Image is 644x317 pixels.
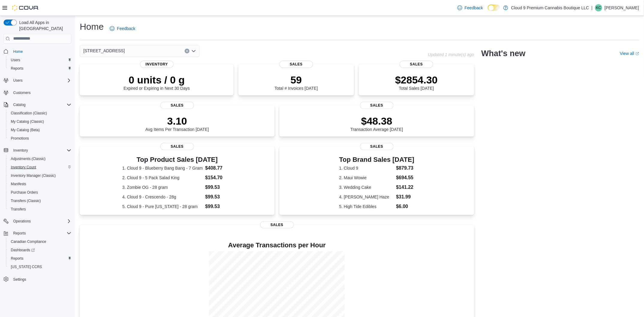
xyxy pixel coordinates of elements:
p: 3.10 [145,115,209,127]
a: Users [8,56,22,64]
span: Inventory [140,61,174,68]
svg: External link [636,52,639,56]
h2: What's new [482,49,526,58]
div: Transaction Average [DATE] [350,115,403,132]
span: Dashboards [8,246,71,254]
button: [US_STATE] CCRS [6,263,74,271]
span: Catalog [13,102,25,107]
input: Dark Mode [488,5,500,11]
span: Canadian Compliance [11,239,46,244]
a: Transfers (Classic) [8,197,43,204]
span: Home [13,49,23,54]
span: Users [11,77,71,84]
span: Sales [400,61,433,68]
dt: 4. [PERSON_NAME] Haze [339,194,394,200]
div: Total Sales [DATE] [395,74,438,91]
a: Canadian Compliance [8,238,49,245]
dd: $879.73 [396,165,414,172]
span: Inventory Count [8,164,71,171]
span: Classification (Classic) [8,110,71,117]
button: Clear input [185,49,189,53]
button: Users [6,56,74,64]
h3: Top Product Sales [DATE] [122,156,232,163]
span: Home [11,48,71,55]
a: My Catalog (Classic) [8,118,46,125]
span: My Catalog (Classic) [8,118,71,125]
span: Inventory [11,147,71,154]
span: Inventory Count [11,165,36,170]
button: Customers [1,88,74,97]
span: [US_STATE] CCRS [11,264,42,269]
dd: $31.99 [396,193,414,201]
span: Washington CCRS [8,263,71,270]
dd: $99.53 [205,203,232,210]
a: Transfers [8,206,28,213]
p: Cloud 9 Premium Cannabis Boutique LLC [511,4,589,11]
button: Catalog [11,101,28,108]
button: Inventory Manager (Classic) [6,171,74,180]
dd: $154.70 [205,174,232,181]
span: Settings [13,277,26,282]
span: Sales [160,102,194,109]
button: Inventory [1,146,74,155]
p: [PERSON_NAME] [605,4,639,11]
span: Reports [11,256,23,261]
h1: Home [80,21,104,33]
span: My Catalog (Beta) [8,126,71,134]
a: Classification (Classic) [8,110,49,117]
a: Manifests [8,180,28,188]
div: Kaziah Cyr [595,4,602,11]
dt: 3. Zombie OG - 28 gram [122,184,203,190]
dd: $694.55 [396,174,414,181]
button: Manifests [6,180,74,188]
span: Promotions [11,136,29,141]
span: Feedback [465,5,483,11]
dt: 2. Maui Wowie [339,175,394,181]
nav: Complex example [4,45,71,299]
dd: $408.77 [205,165,232,172]
button: Classification (Classic) [6,109,74,117]
button: Home [1,47,74,56]
span: Sales [160,143,194,150]
button: Reports [11,230,28,237]
span: Settings [11,275,71,283]
span: My Catalog (Beta) [11,128,40,132]
span: Reports [8,65,71,72]
button: Users [1,76,74,85]
a: Inventory Count [8,164,39,171]
a: Reports [8,65,26,72]
button: Inventory Count [6,163,74,171]
dd: $141.22 [396,184,414,191]
dd: $6.00 [396,203,414,210]
button: Settings [1,275,74,283]
button: My Catalog (Beta) [6,126,74,134]
button: Reports [6,254,74,263]
span: My Catalog (Classic) [11,119,44,124]
span: Dark Mode [488,11,488,11]
button: Catalog [1,101,74,109]
a: Feedback [107,23,138,35]
button: Adjustments (Classic) [6,155,74,163]
button: Open list of options [191,49,196,53]
dt: 1. Cloud 9 [339,165,394,171]
button: Users [11,77,25,84]
span: [STREET_ADDRESS] [83,47,125,54]
dd: $99.53 [205,193,232,201]
span: Manifests [8,180,71,188]
span: Feedback [117,26,135,32]
span: KC [596,4,601,11]
dt: 4. Cloud 9 - Crescendo - 28g [122,194,203,200]
dt: 5. High Tide Edibles [339,204,394,210]
a: [US_STATE] CCRS [8,263,44,270]
span: Promotions [8,135,71,142]
a: Feedback [455,2,485,14]
button: Transfers (Classic) [6,197,74,205]
span: Operations [13,219,31,224]
button: Purchase Orders [6,188,74,197]
a: Promotions [8,135,31,142]
span: Catalog [11,101,71,108]
span: Transfers [11,207,26,212]
span: Purchase Orders [8,189,71,196]
span: Customers [11,89,71,96]
img: Cova [12,5,39,11]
